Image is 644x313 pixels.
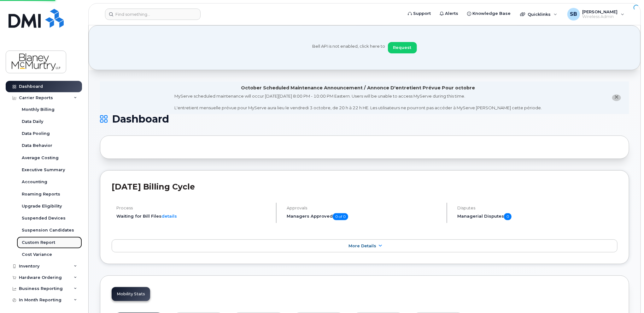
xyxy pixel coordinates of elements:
span: Dashboard [112,114,169,124]
div: MyServe scheduled maintenance will occur [DATE][DATE] 8:00 PM - 10:00 PM Eastern. Users will be u... [174,93,542,111]
h5: Managers Approved [287,213,441,220]
h2: [DATE] Billing Cycle [112,182,618,191]
span: 0 [504,213,512,220]
span: Request [393,45,412,51]
h4: Process [116,206,271,210]
button: close notification [612,94,621,101]
h4: Disputes [457,206,618,210]
button: Request [388,42,417,53]
div: October Scheduled Maintenance Announcement / Annonce D'entretient Prévue Pour octobre [241,85,475,91]
span: More Details [348,244,376,248]
span: 0 of 0 [333,213,348,220]
a: details [161,214,177,219]
li: Waiting for Bill Files [116,213,271,219]
h5: Managerial Disputes [457,213,618,220]
h4: Approvals [287,206,441,210]
span: Bell API is not enabled, click here to [313,43,385,53]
